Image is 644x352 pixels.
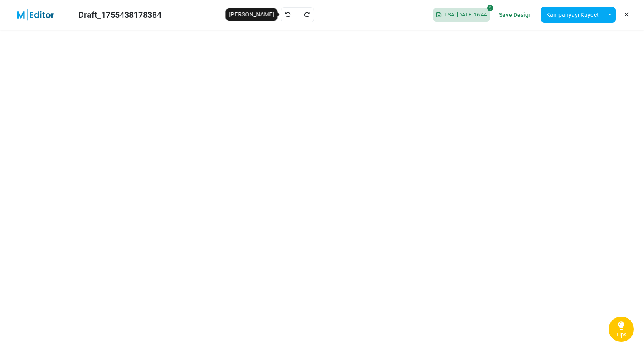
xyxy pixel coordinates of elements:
a: Save Design [497,8,534,22]
div: Draft_1755438178384 [78,8,161,21]
span: Tips [616,331,627,338]
button: Kampanyayı Kaydet [541,7,604,23]
i: SoftSave® is off [487,5,493,11]
a: Geri Al [284,9,291,20]
span: LSA: [DATE] 16:44 [441,11,487,18]
div: [PERSON_NAME] [225,8,277,21]
a: Yeniden Uygula [303,9,310,20]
